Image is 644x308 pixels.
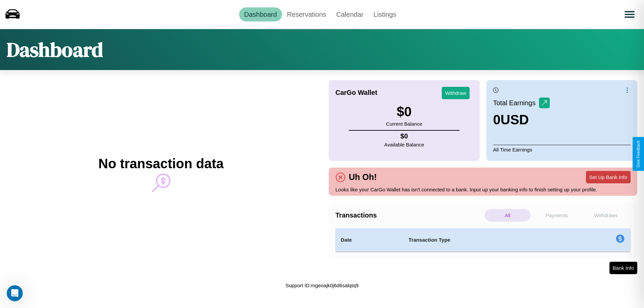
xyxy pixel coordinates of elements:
[335,89,377,97] h4: CarGo Wallet
[493,112,550,127] h3: 0 USD
[493,97,539,109] p: Total Earnings
[239,7,282,21] a: Dashboard
[386,119,422,128] p: Current Balance
[335,185,631,194] p: Looks like your CarGo Wallet has isn't connected to a bank. Input up your banking info to finish ...
[534,209,580,222] p: Payments
[609,262,637,274] button: Bank Info
[345,172,380,182] h4: Uh Oh!
[586,171,631,183] button: Set Up Bank Info
[285,281,359,290] p: Support ID: mgeoajk0j6d6salqtq9
[493,145,631,154] p: All Time Earnings
[386,104,422,119] h3: $ 0
[485,209,531,222] p: All
[368,7,401,21] a: Listings
[384,132,424,140] h4: $ 0
[384,140,424,149] p: Available Balance
[98,156,223,171] h2: No transaction data
[341,236,398,244] h4: Date
[7,36,103,63] h1: Dashboard
[583,209,629,222] p: Withdraws
[282,7,331,21] a: Reservations
[331,7,368,21] a: Calendar
[7,285,23,301] iframe: Intercom live chat
[335,211,483,219] h4: Transactions
[409,236,561,244] h4: Transaction Type
[636,140,641,168] div: Give Feedback
[442,87,470,99] button: Withdraw
[335,228,631,252] table: simple table
[620,5,639,24] button: Open menu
